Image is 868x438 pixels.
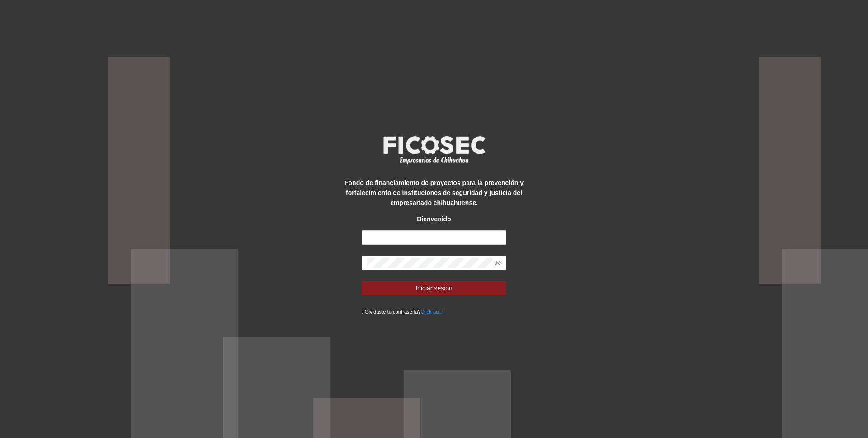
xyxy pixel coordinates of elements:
[495,260,501,266] span: eye-invisible
[417,215,451,223] strong: Bienvenido
[377,133,491,167] img: logo
[344,179,524,206] strong: Fondo de financiamiento de proyectos para la prevención y fortalecimiento de instituciones de seg...
[362,309,443,314] small: ¿Olvidaste tu contraseña?
[421,309,443,314] a: Click aqui
[415,283,453,293] span: Iniciar sesión
[362,281,506,295] button: Iniciar sesión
